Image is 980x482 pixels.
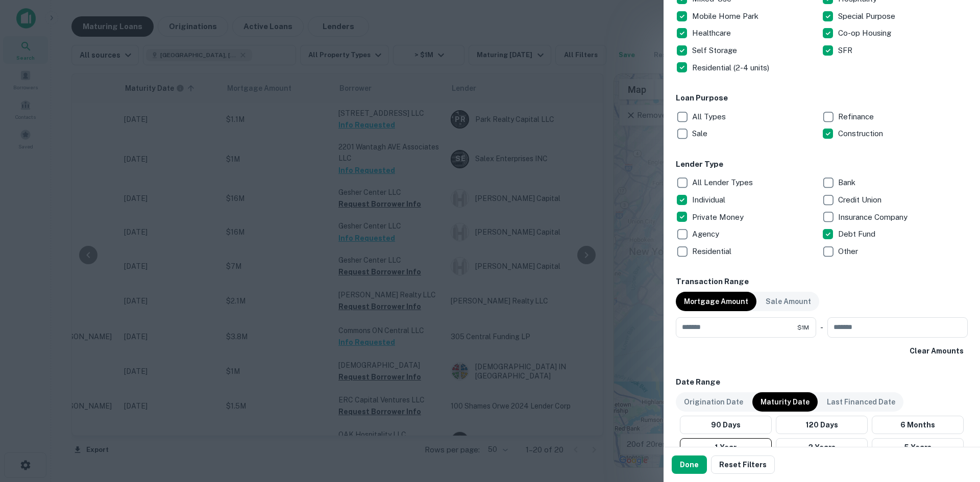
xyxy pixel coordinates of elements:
button: Clear Amounts [905,342,968,360]
div: - [820,317,823,338]
button: 6 Months [872,416,964,434]
p: Sale Amount [766,296,811,307]
p: Maturity Date [761,396,810,408]
p: SFR [838,44,854,57]
iframe: Chat Widget [929,368,980,417]
p: All Lender Types [692,176,755,189]
button: Done [672,455,707,474]
p: Origination Date [684,396,743,408]
button: 120 Days [776,416,868,434]
h6: Date Range [676,376,968,388]
p: Residential [692,245,733,258]
p: Private Money [692,211,746,223]
p: Special Purpose [838,10,897,22]
button: 2 Years [776,438,868,456]
button: 90 Days [680,416,772,434]
button: 5 Years [872,438,964,456]
p: Healthcare [692,27,733,39]
p: Refinance [838,111,876,123]
h6: Transaction Range [676,276,968,288]
p: Last Financed Date [827,396,895,408]
p: Construction [838,128,885,140]
button: 1 Year [680,438,772,456]
p: Agency [692,228,721,240]
p: Individual [692,194,727,206]
p: Residential (2-4 units) [692,62,771,74]
h6: Lender Type [676,159,968,170]
button: Reset Filters [711,455,775,474]
p: Self Storage [692,44,739,57]
p: Bank [838,176,857,189]
p: Credit Union [838,194,884,206]
p: Sale [692,128,709,140]
p: Mortgage Amount [684,296,748,307]
p: Debt Fund [838,228,877,240]
p: Insurance Company [838,211,910,223]
p: Mobile Home Park [692,10,761,22]
h6: Loan Purpose [676,92,968,104]
span: $1M [797,323,809,332]
p: Co-op Housing [838,27,893,39]
p: Other [838,245,860,258]
p: All Types [692,111,728,123]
